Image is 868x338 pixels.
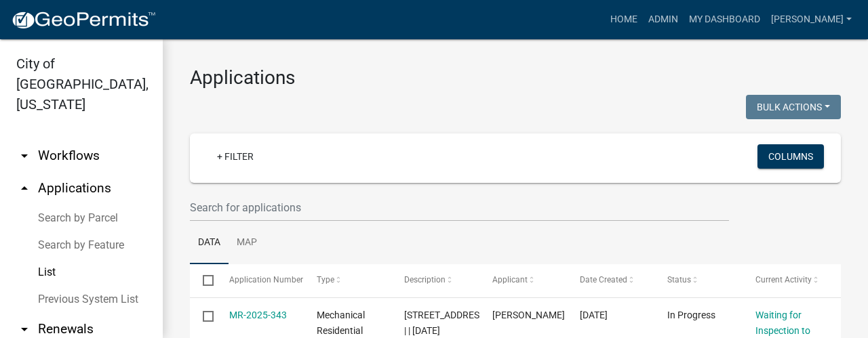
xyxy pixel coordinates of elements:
[654,264,742,297] datatable-header-cell: Status
[317,275,334,284] span: Type
[229,310,287,320] a: MR-2025-343
[757,144,824,169] button: Columns
[492,310,565,320] span: Dave Cone
[580,310,608,320] span: 09/10/2025
[16,321,33,337] i: arrow_drop_down
[304,264,391,297] datatable-header-cell: Type
[404,310,488,336] span: 1206 16TH ST N | | 09/15/2025
[567,264,654,297] datatable-header-cell: Date Created
[206,144,264,169] a: + Filter
[391,264,479,297] datatable-header-cell: Description
[190,264,216,297] datatable-header-cell: Select
[190,194,729,221] input: Search for applications
[216,264,303,297] datatable-header-cell: Application Number
[404,275,446,284] span: Description
[746,95,841,119] button: Bulk Actions
[643,7,684,33] a: Admin
[580,275,627,284] span: Date Created
[479,264,567,297] datatable-header-cell: Applicant
[16,180,33,196] i: arrow_drop_up
[229,221,265,265] a: Map
[743,264,830,297] datatable-header-cell: Current Activity
[684,7,766,33] a: My Dashboard
[766,7,857,33] a: [PERSON_NAME]
[16,148,33,164] i: arrow_drop_down
[667,275,691,284] span: Status
[190,221,229,265] a: Data
[667,310,715,320] span: In Progress
[605,7,643,33] a: Home
[492,275,528,284] span: Applicant
[755,275,812,284] span: Current Activity
[229,275,303,284] span: Application Number
[190,66,841,89] h3: Applications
